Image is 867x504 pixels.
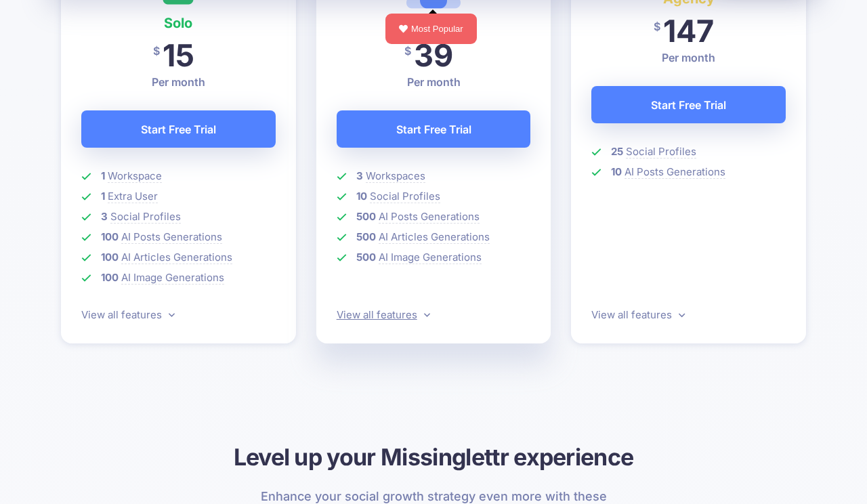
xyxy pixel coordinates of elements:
[101,210,108,223] b: 3
[591,308,685,321] a: View all features
[385,14,477,44] div: Most Popular
[81,110,276,148] a: Start Free Trial
[370,190,440,203] span: Social Profiles
[379,210,480,224] span: AI Posts Generations
[356,210,376,223] b: 500
[625,165,725,179] span: AI Posts Generations
[626,145,696,159] span: Social Profiles
[379,251,482,264] span: AI Image Generations
[121,251,232,264] span: AI Articles Generations
[337,110,531,148] a: Start Free Trial
[366,169,425,183] span: Workspaces
[611,165,622,178] b: 10
[101,169,105,182] b: 1
[654,12,660,42] span: $
[81,308,175,321] a: View all features
[356,190,367,203] b: 10
[81,12,276,34] h4: Solo
[337,308,430,321] a: View all features
[121,230,222,244] span: AI Posts Generations
[611,145,623,158] b: 25
[101,230,119,243] b: 100
[153,36,160,66] span: $
[356,230,376,243] b: 500
[356,251,376,264] b: 500
[110,210,181,224] span: Social Profiles
[591,49,786,66] p: Per month
[108,190,158,203] span: Extra User
[61,442,806,472] h3: Level up your Missinglettr experience
[356,169,363,182] b: 3
[337,12,531,34] h4: Pro
[404,36,411,66] span: $
[591,86,786,123] a: Start Free Trial
[81,74,276,90] p: Per month
[101,271,119,284] b: 100
[379,230,490,244] span: AI Articles Generations
[337,74,531,90] p: Per month
[101,251,119,264] b: 100
[121,271,224,285] span: AI Image Generations
[163,37,194,74] span: 15
[108,169,162,183] span: Workspace
[101,190,105,203] b: 1
[414,37,453,74] span: 39
[663,12,714,49] span: 147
